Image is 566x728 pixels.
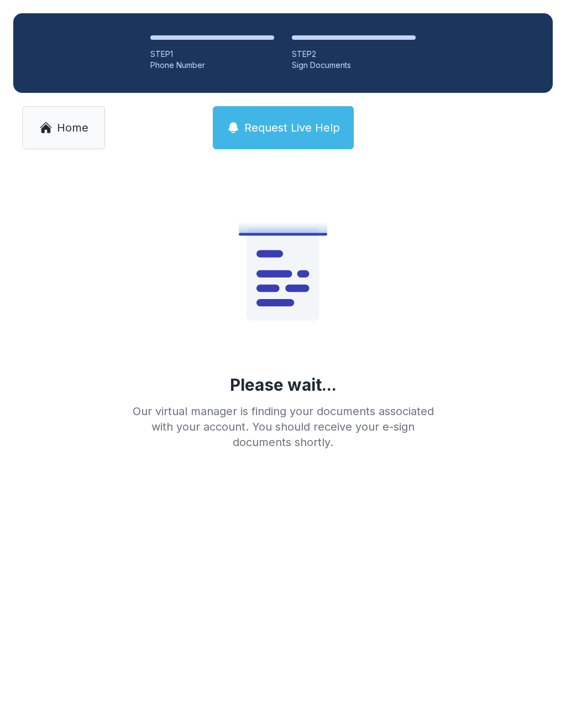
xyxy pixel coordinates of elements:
[230,375,337,395] div: Please wait...
[292,49,416,60] div: STEP 2
[57,120,88,135] span: Home
[292,60,416,71] div: Sign Documents
[124,404,442,450] div: Our virtual manager is finding your documents associated with your account. You should receive yo...
[150,60,274,71] div: Phone Number
[244,120,340,135] span: Request Live Help
[150,49,274,60] div: STEP 1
